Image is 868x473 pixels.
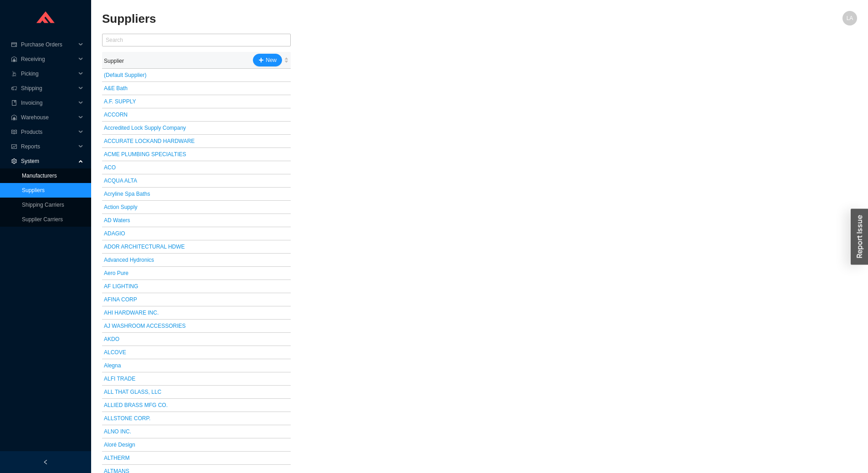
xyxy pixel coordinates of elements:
[104,257,154,263] a: Advanced Hydronics
[104,389,161,395] a: ALL THAT GLASS, LLC
[11,100,17,106] span: book
[104,217,130,224] a: AD Waters
[21,110,76,125] span: Warehouse
[104,415,150,422] a: ALLSTONE CORP.
[11,144,17,149] span: fund
[104,455,129,461] a: ALTHERM
[104,178,137,184] a: ACQUA ALTA
[11,129,17,135] span: read
[104,428,131,435] a: ALNO INC.
[258,57,264,64] span: plus
[104,164,116,171] a: ACO
[102,11,668,27] h2: Suppliers
[21,96,76,110] span: Invoicing
[43,459,48,465] span: left
[104,138,195,144] a: ACCURATE LOCKAND HARDWARE
[104,230,125,237] a: ADAGIO
[104,362,121,369] a: Alegna
[104,72,146,78] a: (Default Supplier)
[11,158,17,164] span: setting
[104,336,119,342] a: AKDO
[104,323,186,329] a: AJ WASHROOM ACCESSORIES
[102,34,291,46] input: Search
[104,244,185,250] a: ADOR ARCHITECTURAL HDWE
[22,173,57,179] a: Manufacturers
[102,52,291,69] th: [object Object] sortable
[22,202,64,208] a: Shipping Carriers
[22,216,63,223] a: Supplier Carriers
[11,42,17,47] span: credit-card
[104,283,138,290] a: AF LIGHTING
[21,154,76,168] span: System
[104,402,168,408] a: ALLIED BRASS MFG CO.
[21,125,76,139] span: Products
[104,151,186,158] a: ACME PLUMBING SPECIALTIES
[21,81,76,96] span: Shipping
[104,85,128,92] a: A&E Bath
[21,66,76,81] span: Picking
[104,125,186,131] a: Accredited Lock Supply Company
[266,56,277,65] span: New
[253,54,282,66] button: plusNew
[847,11,853,25] span: LA
[104,442,135,448] a: Aloré Design
[21,139,76,154] span: Reports
[104,56,124,66] div: Supplier
[21,52,76,66] span: Receiving
[104,349,126,356] a: ALCOVE
[104,376,135,382] a: ALFI TRADE
[104,310,159,316] a: AHI HARDWARE INC.
[104,191,150,197] a: Acryline Spa Baths
[104,270,128,276] a: Aero Pure
[104,98,136,105] a: A.F. SUPPLY
[104,204,137,210] a: Action Supply
[21,37,76,52] span: Purchase Orders
[22,187,45,193] a: Suppliers
[104,112,128,118] a: ACCORN
[104,296,137,303] a: AFINA CORP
